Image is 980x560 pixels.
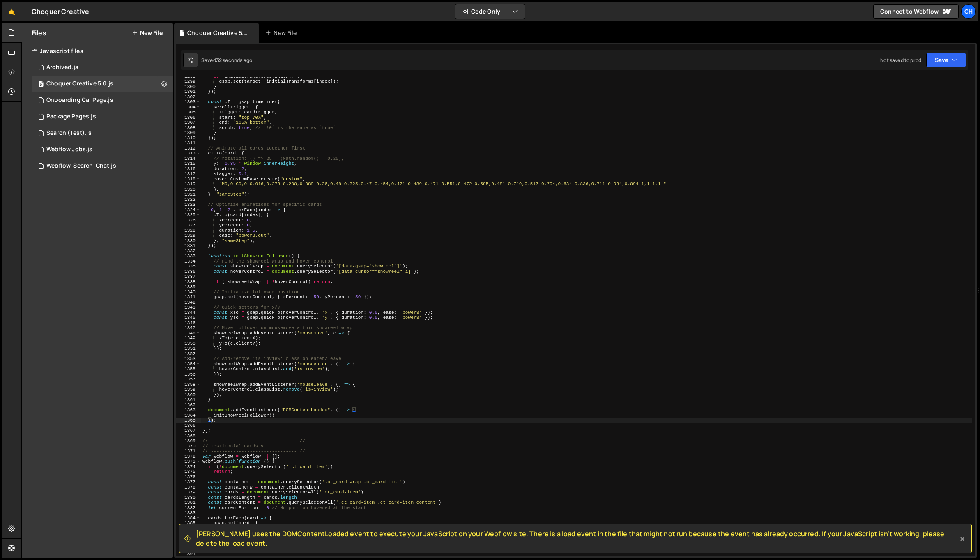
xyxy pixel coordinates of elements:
div: 1373 [176,459,201,464]
div: 1382 [176,505,201,511]
div: 1307 [176,120,201,125]
div: 1310 [176,136,201,141]
div: 1333 [176,253,201,259]
div: Webflow Jobs.js [46,146,92,153]
div: Package Pages.js [46,113,96,120]
div: 1306 [176,115,201,120]
div: 1319 [176,182,201,187]
div: 1353 [176,356,201,362]
div: 1380 [176,495,201,500]
div: 1309 [176,130,201,136]
div: 1377 [176,479,201,485]
span: 0 [39,81,44,88]
div: 1355 [176,366,201,372]
div: 1364 [176,413,201,418]
div: 1343 [176,305,201,310]
div: 1375 [176,469,201,475]
div: 1335 [176,264,201,269]
div: 6641/32472.js [32,76,173,92]
div: 1371 [176,449,201,454]
div: Onboarding Cal Page.js [46,97,113,104]
div: 1362 [176,403,201,408]
div: 1336 [176,269,201,274]
div: 1308 [176,125,201,131]
div: 1368 [176,433,201,439]
div: 1385 [176,521,201,526]
a: Ch [961,4,976,19]
div: 1352 [176,351,201,357]
span: [PERSON_NAME] uses the DOMContentLoaded event to execute your JavaScript on your Webflow site. Th... [196,529,958,548]
div: 1317 [176,171,201,177]
div: 1384 [176,516,201,521]
div: 1299 [176,79,201,84]
div: 1325 [176,212,201,218]
div: 1329 [176,233,201,238]
div: 1300 [176,84,201,90]
div: 1324 [176,207,201,213]
div: 1379 [176,490,201,495]
div: 1347 [176,325,201,331]
div: 1372 [176,454,201,459]
div: 1348 [176,331,201,336]
a: Connect to Webflow [873,4,959,19]
div: 1381 [176,500,201,505]
div: 1339 [176,284,201,290]
div: 1386 [176,526,201,531]
div: 1354 [176,362,201,367]
div: 1305 [176,110,201,115]
div: 1359 [176,387,201,392]
div: 1369 [176,438,201,444]
div: Javascript files [22,43,173,59]
div: 1318 [176,177,201,182]
div: 1302 [176,94,201,100]
div: 1331 [176,243,201,249]
div: 1351 [176,346,201,351]
div: 1323 [176,202,201,207]
div: Choquer Creative [32,7,90,16]
div: 1357 [176,377,201,382]
div: 1332 [176,249,201,254]
div: 6641/13011.js [32,59,173,76]
div: 1313 [176,151,201,156]
div: Not saved to prod [880,57,921,64]
div: 1383 [176,510,201,516]
div: 1334 [176,259,201,264]
a: 🤙 [2,2,22,21]
button: Code Only [455,4,525,19]
div: 1374 [176,464,201,470]
div: 1328 [176,228,201,233]
div: Webflow-Search-Chat.js [46,162,116,170]
div: 1358 [176,382,201,387]
div: 1363 [176,408,201,413]
div: 1341 [176,295,201,300]
div: 1367 [176,428,201,433]
div: 1388 [176,536,201,542]
div: 1303 [176,99,201,105]
div: 1376 [176,475,201,480]
div: 1360 [176,392,201,398]
div: 6641/32863.js [32,125,173,141]
div: 32 seconds ago [216,57,252,64]
button: New File [132,30,163,36]
div: 1391 [176,551,201,557]
div: Saved [201,57,252,64]
div: Search (Test).js [46,129,92,137]
div: 1301 [176,89,201,94]
div: Choquer Creative 5.0.js [187,29,249,37]
div: 1345 [176,315,201,320]
div: 6641/32497.js [32,158,173,174]
div: 1316 [176,166,201,172]
div: 1356 [176,372,201,377]
div: 1344 [176,310,201,316]
div: 1342 [176,300,201,305]
div: 6641/33387.js [32,141,173,158]
div: 1349 [176,336,201,341]
div: 6641/12982.js [32,92,173,108]
div: 1314 [176,156,201,161]
div: 1337 [176,274,201,279]
div: 1304 [176,105,201,110]
div: New File [265,29,300,37]
div: 1315 [176,161,201,166]
div: 6641/12741.js [32,108,173,125]
div: 1312 [176,146,201,151]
